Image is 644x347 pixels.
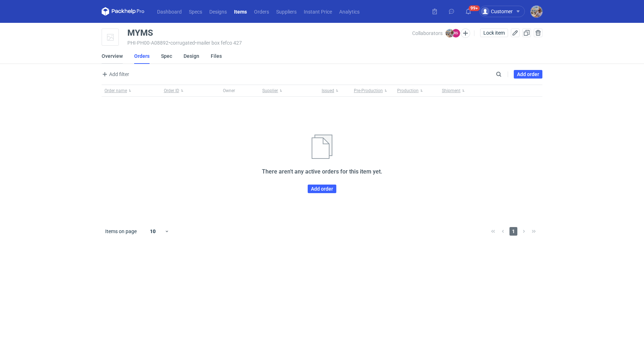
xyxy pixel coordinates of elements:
img: Michał Palasek [531,6,542,17]
a: Suppliers [273,7,300,16]
a: Files [211,48,222,64]
button: 99+ [463,6,474,17]
button: Add filter [100,70,130,79]
span: Add filter [101,70,129,79]
div: MYMS [127,29,153,37]
span: 1 [509,227,517,236]
a: Add order [308,185,336,193]
a: Items [230,7,250,16]
button: Delete item [534,29,542,37]
a: Specs [185,7,206,16]
img: Michał Palasek [445,29,454,37]
button: Edit collaborators [461,29,470,38]
a: Overview [102,48,123,64]
a: Design [184,48,199,64]
button: Edit item [511,29,519,37]
span: Collaborators [412,30,443,36]
button: Lock item [480,29,508,37]
a: Orders [134,48,150,64]
a: Orders [250,7,273,16]
span: Items on page [105,228,137,235]
input: Search [494,70,517,79]
a: Designs [206,7,230,16]
a: Spec [161,48,172,64]
a: Analytics [336,7,363,16]
button: Duplicate Item [522,29,531,37]
button: Customer [479,6,531,17]
a: Add order [514,70,542,79]
div: PHI-PH00-A08892 [127,40,412,46]
div: Customer [481,7,513,16]
div: 10 [141,226,165,236]
a: Instant Price [300,7,336,16]
a: Dashboard [153,7,185,16]
span: Lock item [483,30,505,35]
span: • corrugated [169,40,195,46]
figcaption: RS [452,29,460,37]
h2: There aren't any active orders for this item yet. [262,167,382,176]
span: • mailer box fefco 427 [195,40,242,46]
svg: Packhelp Pro [102,7,145,16]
